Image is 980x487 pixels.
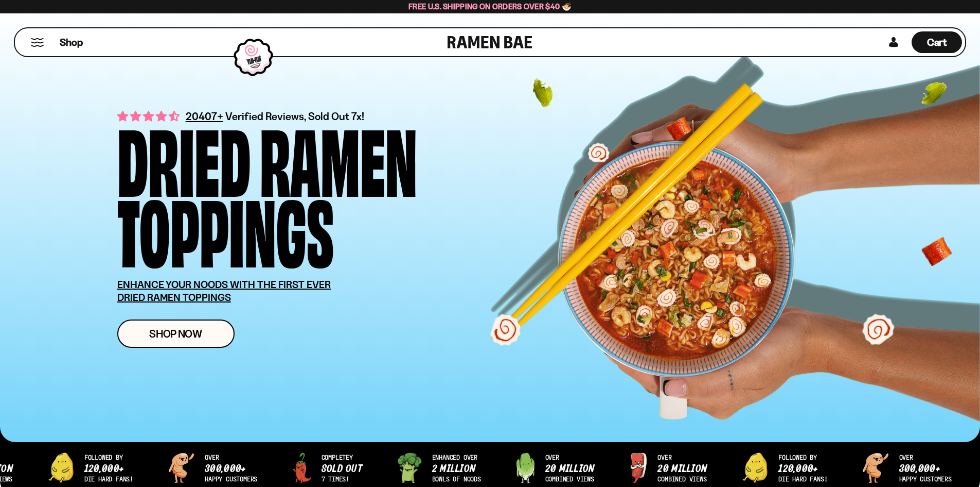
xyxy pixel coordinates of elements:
[912,28,962,56] div: Cart
[117,278,331,304] u: ENHANCE YOUR NOODS WITH THE FIRST EVER DRIED RAMEN TOPPINGS
[117,122,251,192] div: Dried
[117,320,235,348] a: Shop Now
[30,38,44,47] button: Mobile Menu Trigger
[927,36,947,48] span: Cart
[60,36,83,49] span: Shop
[117,192,334,263] div: Toppings
[408,2,572,11] span: Free U.S. Shipping on Orders over $40 🍜
[60,31,83,53] a: Shop
[149,328,202,339] span: Shop Now
[260,122,417,192] div: Ramen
